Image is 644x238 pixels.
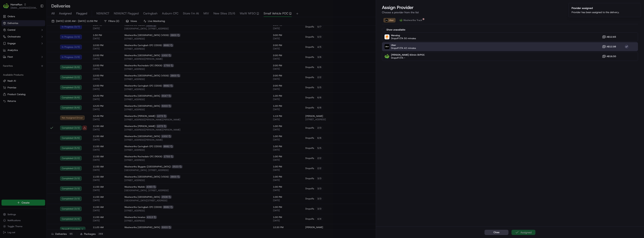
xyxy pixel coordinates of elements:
p: Choose a provider from the list [382,10,638,14]
img: Uber [385,44,389,49]
span: Close [493,231,499,234]
label: Show unavailable [386,28,405,31]
span: [PERSON_NAME] 60min SVPOC [391,53,425,56]
h2: Assign Provider [382,4,638,10]
span: A$12.98 [607,45,616,48]
span: A$16.50 [607,55,616,58]
span: Woolworths Truck [403,19,422,22]
span: Dropoff ETA 50 minutes [391,37,416,40]
img: ww.png [400,19,402,22]
span: A$12.65 [607,35,616,38]
img: uber-new-logo.jpeg [385,19,388,22]
img: Menulog [385,34,389,39]
span: Dropoff ETA 42 minutes [391,47,416,50]
button: A$12.98 [602,45,616,48]
button: A$12.65 [602,35,616,39]
span: Dropoff ETA - [391,56,417,59]
button: Woolworths Truck [398,18,424,22]
span: Menulog [391,34,416,37]
div: Provider has been assigned to the delivery. [572,11,619,14]
button: Close [484,230,508,235]
img: Woolworths Truck [385,54,389,59]
button: A$16.50 [602,54,616,58]
span: Uber [389,19,394,22]
span: Uber [391,44,416,47]
div: Provider assigned [572,6,619,10]
button: Uber [383,18,396,22]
